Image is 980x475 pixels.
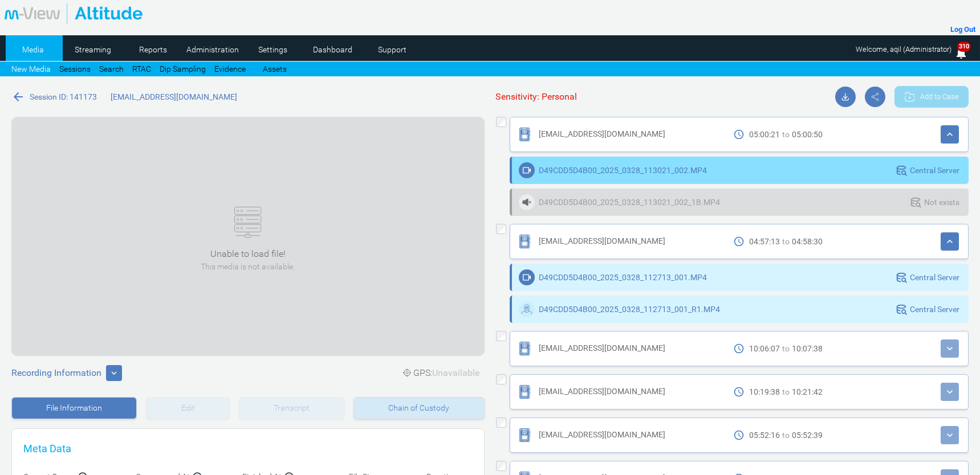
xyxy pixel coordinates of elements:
[910,165,959,175] span: Central Server
[733,129,745,140] mat-icon: schedule
[539,343,666,353] span: [EMAIL_ADDRESS][DOMAIN_NAME]
[353,397,484,419] div: Chain of Custody
[109,368,119,378] mat-icon: keyboard_arrow_down
[910,304,959,314] span: Central Server
[733,429,745,441] mat-icon: schedule
[539,272,707,282] span: D49CDD5D4B00_2025_0328_112713_001.MP4
[539,165,707,175] span: D49CDD5D4B00_2025_0328_113021_002.MP4
[749,129,823,140] span: 05:00:21 05:00:50
[539,304,721,314] span: D49CDD5D4B00_2025_0328_112713_001_R1.MP4
[856,45,951,54] span: Welcome, aqil (Administrator)
[920,91,959,102] span: Add to Case
[950,25,975,34] a: Log Out
[957,42,971,52] span: 310
[185,41,241,58] a: Administration
[944,129,955,140] mat-icon: keyboard_arrow_down
[132,63,151,75] a: RTAC
[160,63,206,75] a: Dip Sampling
[782,344,790,353] span: to
[66,41,121,58] a: Streaming
[944,236,955,247] mat-icon: keyboard_arrow_down
[59,63,91,75] a: Sessions
[782,387,790,396] span: to
[11,90,25,104] mat-icon: arrow_back
[782,237,790,246] span: to
[749,343,823,354] span: 10:06:07 10:07:38
[733,386,745,398] mat-icon: schedule
[239,397,344,419] div: Transcript
[245,41,300,58] a: Settings
[30,91,97,103] span: Session ID: 141173
[733,343,745,354] mat-icon: schedule
[749,387,823,397] span: 10:19:38 10:21:42
[125,41,181,58] a: Reports
[201,261,295,273] span: This media is not available.
[99,63,124,75] a: Search
[495,91,577,102] span: Sensitivity: Personal
[201,247,295,261] span: Unable to load file!
[733,236,745,247] mat-icon: schedule
[944,429,955,441] mat-icon: keyboard_arrow_down
[539,430,666,439] span: [EMAIL_ADDRESS][DOMAIN_NAME]
[749,430,823,440] span: 05:52:16 05:52:39
[414,367,480,378] span: GPS:
[6,41,61,58] a: Media
[539,129,666,138] span: [EMAIL_ADDRESS][DOMAIN_NAME]
[749,236,823,247] span: 04:57:13 04:58:30
[539,197,721,207] span: D49CDD5D4B00_2025_0328_113021_002_1B.MP4
[539,387,666,396] span: [EMAIL_ADDRESS][DOMAIN_NAME]
[954,46,968,60] img: bell25.png
[539,236,666,245] span: [EMAIL_ADDRESS][DOMAIN_NAME]
[365,41,420,58] a: Support
[910,272,959,282] span: Central Server
[11,63,51,75] a: New Media
[111,91,237,103] span: [EMAIL_ADDRESS][DOMAIN_NAME]
[146,397,229,419] div: Edit
[944,386,955,398] mat-icon: keyboard_arrow_down
[782,130,790,139] span: to
[944,343,955,354] mat-icon: keyboard_arrow_down
[305,41,360,58] a: Dashboard
[11,366,101,380] span: Recording Information
[23,440,473,457] h6: Meta Data
[924,197,959,207] span: Not exists
[214,63,246,75] a: Evidence
[782,431,790,440] span: to
[11,397,137,419] div: File Information
[263,63,287,75] a: Assets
